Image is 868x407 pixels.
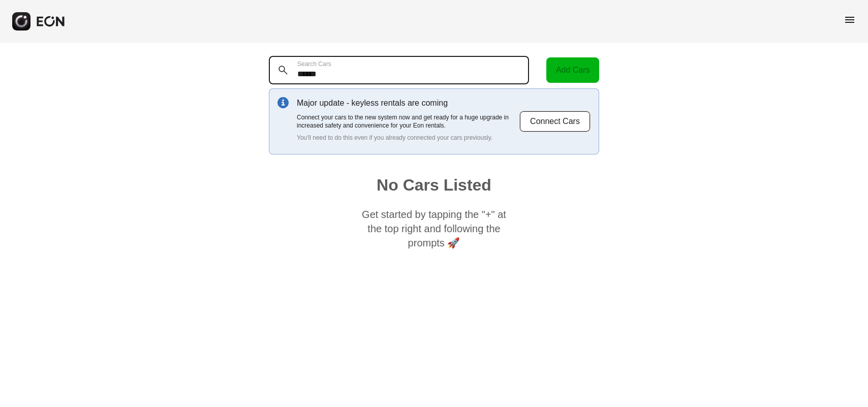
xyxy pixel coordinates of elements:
p: Connect your cars to the new system now and get ready for a huge upgrade in increased safety and ... [297,113,519,130]
label: Search Cars [297,60,331,68]
img: info [277,97,289,108]
p: Get started by tapping the "+" at the top right and following the prompts 🚀 [358,207,510,250]
p: You'll need to do this even if you already connected your cars previously. [297,134,519,142]
span: menu [844,14,856,26]
h1: No Cars Listed [377,179,491,191]
p: Major update - keyless rentals are coming [297,97,519,109]
button: Connect Cars [519,111,591,132]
